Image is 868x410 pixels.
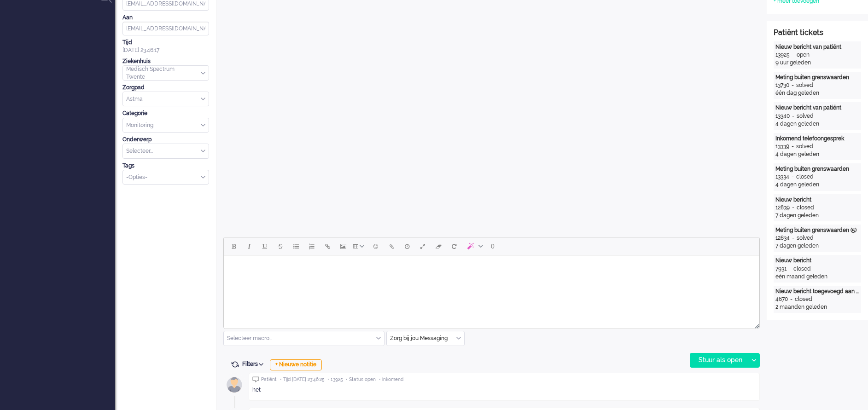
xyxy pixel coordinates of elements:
[796,143,813,150] div: solved
[122,170,209,185] div: Select Tags
[775,165,859,173] div: Meting buiten grenswaarden
[379,376,403,383] span: • inkomend
[491,243,495,250] span: 0
[273,238,288,254] button: Strikethrough
[775,150,859,158] div: 4 dagen geleden
[797,112,814,120] div: solved
[796,81,813,89] div: solved
[487,238,499,254] button: 0
[368,238,384,254] button: Emoticons
[795,295,812,303] div: closed
[415,238,431,254] button: Fullscreen
[775,43,859,51] div: Nieuw bericht van patiënt
[122,162,209,170] div: Tags
[775,51,790,59] div: 13925
[775,196,859,204] div: Nieuw bericht
[462,238,487,254] button: AI
[775,74,859,81] div: Meting buiten grenswaarden
[775,204,790,212] div: 12839
[690,353,748,367] div: Stuur als open
[320,238,335,254] button: Insert/edit link
[786,265,793,273] div: -
[789,81,796,89] div: -
[775,112,790,120] div: 13340
[399,238,415,254] button: Delay message
[775,104,859,112] div: Nieuw bericht van patiënt
[775,181,859,189] div: 4 dagen geleden
[252,376,259,382] img: ic_chat_grey.svg
[775,257,859,265] div: Nieuw bericht
[790,51,797,59] div: -
[257,238,273,254] button: Underline
[122,39,209,46] div: Tijd
[224,255,759,320] iframe: Rich Text Area
[775,212,859,219] div: 7 dagen geleden
[351,238,368,254] button: Table
[790,204,797,212] div: -
[346,376,376,383] span: • Status open
[122,14,209,22] div: Aan
[335,238,351,254] button: Insert/edit image
[241,238,257,254] button: Italic
[797,204,814,212] div: closed
[122,110,209,117] div: Categorie
[788,295,795,303] div: -
[775,81,789,89] div: 13730
[242,361,267,367] span: Filters
[446,238,462,254] button: Reset content
[775,120,859,128] div: 4 dagen geleden
[775,265,786,273] div: 7931
[252,386,756,394] div: het
[775,303,859,311] div: 2 maanden geleden
[384,238,399,254] button: Add attachment
[751,320,759,329] div: Resize
[775,234,790,242] div: 12834
[288,238,304,254] button: Bullet list
[775,59,859,67] div: 9 uur geleden
[122,136,209,144] div: Onderwerp
[122,84,209,92] div: Zorgpad
[226,238,241,254] button: Bold
[797,234,814,242] div: solved
[261,376,277,383] span: Patiënt
[775,226,859,234] div: Meting buiten grenswaarden (5)
[790,112,797,120] div: -
[796,173,814,181] div: closed
[775,273,859,281] div: één maand geleden
[775,295,788,303] div: 4670
[223,373,246,396] img: avatar
[775,135,859,143] div: Inkomend telefoongesprek
[775,288,859,295] div: Nieuw bericht toegevoegd aan gesprek
[774,28,861,38] div: Patiënt tickets
[797,51,810,59] div: open
[789,143,796,150] div: -
[122,39,209,54] div: [DATE] 23:46:17
[775,242,859,250] div: 7 dagen geleden
[775,89,859,97] div: één dag geleden
[790,234,797,242] div: -
[327,376,343,383] span: • 13925
[304,238,320,254] button: Numbered list
[775,173,789,181] div: 13334
[789,173,796,181] div: -
[793,265,811,273] div: closed
[122,58,209,65] div: Ziekenhuis
[775,143,789,150] div: 13339
[431,238,446,254] button: Clear formatting
[270,359,322,370] div: + Nieuwe notitie
[280,376,324,383] span: • Tijd [DATE] 23:46:25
